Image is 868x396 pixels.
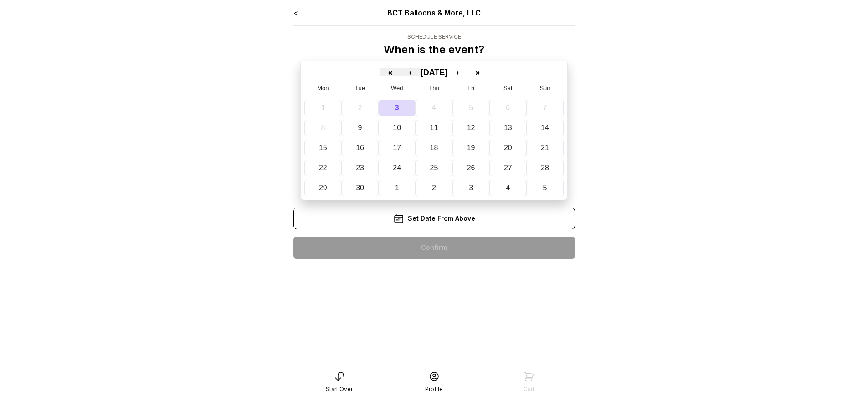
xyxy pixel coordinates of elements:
button: September 29, 2025 [304,180,341,196]
abbr: October 5, 2025 [543,184,547,192]
button: September 6, 2025 [489,100,526,116]
abbr: Sunday [539,85,550,91]
abbr: September 28, 2025 [541,164,549,172]
abbr: September 26, 2025 [467,164,475,172]
abbr: September 2, 2025 [358,104,362,112]
button: September 9, 2025 [341,120,378,136]
abbr: Tuesday [355,85,365,91]
button: September 1, 2025 [304,100,341,116]
button: ‹ [401,68,421,76]
button: September 23, 2025 [341,160,378,176]
abbr: September 6, 2025 [506,104,510,112]
button: October 1, 2025 [379,180,416,196]
abbr: Monday [317,85,329,91]
button: September 14, 2025 [526,120,563,136]
p: When is the event? [384,42,484,57]
button: September 19, 2025 [452,140,489,156]
abbr: September 4, 2025 [432,104,436,112]
button: September 7, 2025 [526,100,563,116]
button: September 28, 2025 [526,160,563,176]
button: September 12, 2025 [452,120,489,136]
abbr: October 1, 2025 [395,184,399,192]
button: September 17, 2025 [379,140,416,156]
span: [DATE] [421,68,448,77]
button: September 22, 2025 [304,160,341,176]
button: September 13, 2025 [489,120,526,136]
abbr: October 4, 2025 [506,184,510,192]
button: September 30, 2025 [341,180,378,196]
button: September 20, 2025 [489,140,526,156]
button: September 18, 2025 [416,140,452,156]
abbr: October 2, 2025 [432,184,436,192]
abbr: September 17, 2025 [393,144,401,152]
abbr: September 22, 2025 [319,164,327,172]
button: September 10, 2025 [379,120,416,136]
div: Schedule Service [384,33,484,41]
abbr: September 13, 2025 [504,124,512,132]
button: September 4, 2025 [416,100,452,116]
abbr: September 12, 2025 [467,124,475,132]
abbr: September 3, 2025 [395,104,399,112]
abbr: Thursday [429,85,439,91]
button: September 3, 2025 [379,100,416,116]
button: « [380,68,401,76]
button: September 27, 2025 [489,160,526,176]
abbr: September 19, 2025 [467,144,475,152]
button: September 11, 2025 [416,120,452,136]
abbr: September 29, 2025 [319,184,327,192]
button: October 2, 2025 [416,180,452,196]
abbr: September 23, 2025 [356,164,364,172]
abbr: September 10, 2025 [393,124,401,132]
abbr: September 5, 2025 [469,104,473,112]
abbr: September 9, 2025 [358,124,362,132]
button: [DATE] [421,68,448,76]
button: September 8, 2025 [304,120,341,136]
abbr: September 1, 2025 [321,104,325,112]
div: Cart [524,386,534,393]
button: › [447,68,467,76]
abbr: September 30, 2025 [356,184,364,192]
abbr: September 18, 2025 [430,144,438,152]
button: September 26, 2025 [452,160,489,176]
abbr: September 11, 2025 [430,124,438,132]
abbr: September 14, 2025 [541,124,549,132]
button: September 5, 2025 [452,100,489,116]
div: Start Over [326,386,353,393]
abbr: September 24, 2025 [393,164,401,172]
abbr: September 15, 2025 [319,144,327,152]
abbr: September 16, 2025 [356,144,364,152]
abbr: Wednesday [391,85,403,91]
abbr: Saturday [503,85,513,91]
button: September 2, 2025 [341,100,378,116]
div: Set Date From Above [293,208,575,229]
abbr: September 20, 2025 [504,144,512,152]
button: September 16, 2025 [341,140,378,156]
button: September 24, 2025 [379,160,416,176]
abbr: September 8, 2025 [321,124,325,132]
abbr: October 3, 2025 [469,184,473,192]
abbr: September 21, 2025 [541,144,549,152]
a: < [293,8,298,17]
button: September 25, 2025 [416,160,452,176]
abbr: September 7, 2025 [543,104,547,112]
button: September 15, 2025 [304,140,341,156]
button: » [467,68,488,76]
button: October 5, 2025 [526,180,563,196]
button: September 21, 2025 [526,140,563,156]
button: October 3, 2025 [452,180,489,196]
div: Profile [425,386,443,393]
abbr: September 27, 2025 [504,164,512,172]
div: BCT Balloons & More, LLC [349,7,519,18]
abbr: Friday [467,85,474,91]
abbr: September 25, 2025 [430,164,438,172]
button: October 4, 2025 [489,180,526,196]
